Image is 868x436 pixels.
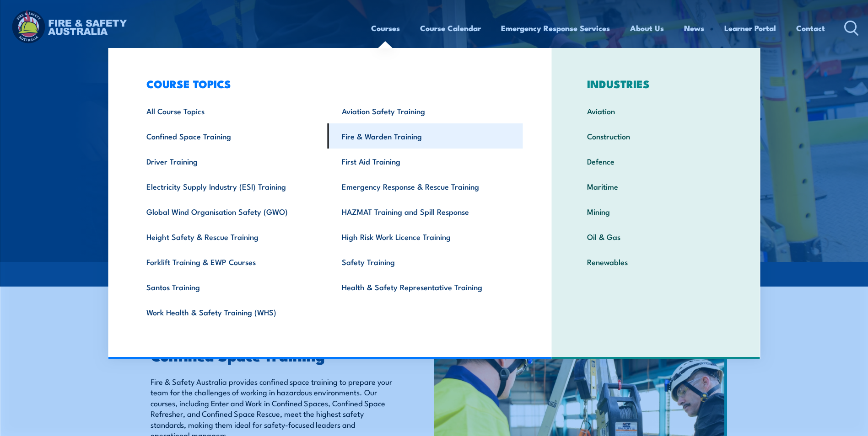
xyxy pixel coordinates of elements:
[420,16,481,40] a: Course Calendar
[371,16,400,40] a: Courses
[328,174,523,199] a: Emergency Response & Rescue Training
[132,199,328,224] a: Global Wind Organisation Safety (GWO)
[573,174,739,199] a: Maritime
[573,249,739,274] a: Renewables
[132,123,328,149] a: Confined Space Training
[573,149,739,174] a: Defence
[796,16,825,40] a: Contact
[328,224,523,249] a: High Risk Work Licence Training
[132,149,328,174] a: Driver Training
[573,199,739,224] a: Mining
[132,224,328,249] a: Height Safety & Rescue Training
[501,16,610,40] a: Emergency Response Services
[132,299,328,324] a: Work Health & Safety Training (WHS)
[573,77,739,90] h3: INDUSTRIES
[328,249,523,274] a: Safety Training
[573,123,739,149] a: Construction
[684,16,704,40] a: News
[328,149,523,174] a: First Aid Training
[132,274,328,299] a: Santos Training
[328,98,523,123] a: Aviation Safety Training
[132,174,328,199] a: Electricity Supply Industry (ESI) Training
[573,98,739,123] a: Aviation
[132,249,328,274] a: Forklift Training & EWP Courses
[328,274,523,299] a: Health & Safety Representative Training
[328,123,523,149] a: Fire & Warden Training
[630,16,664,40] a: About Us
[132,98,328,123] a: All Course Topics
[151,349,392,362] h2: Confined Space Training
[132,77,523,90] h3: COURSE TOPICS
[573,224,739,249] a: Oil & Gas
[328,199,523,224] a: HAZMAT Training and Spill Response
[724,16,776,40] a: Learner Portal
